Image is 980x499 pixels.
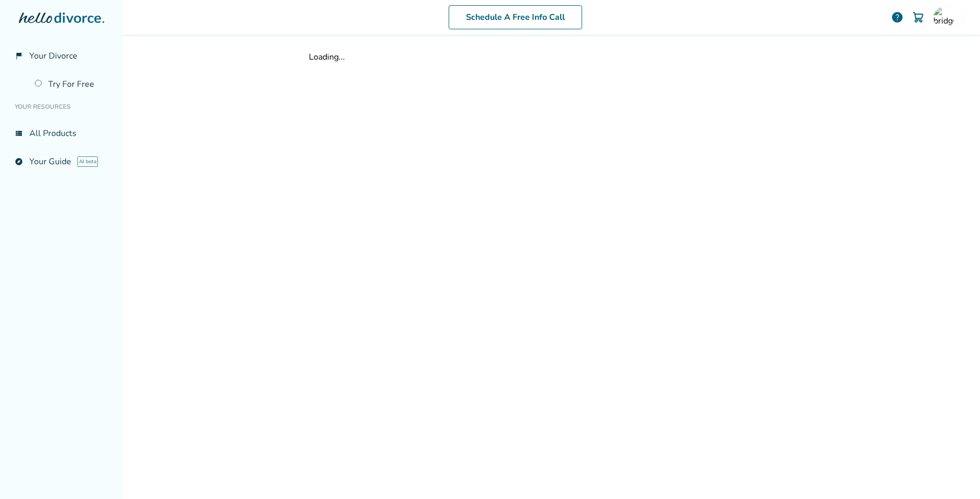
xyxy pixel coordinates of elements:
a: view_listAll Products [8,121,115,145]
a: Schedule A Free Info Call [449,5,582,29]
span: explore [15,157,23,166]
li: Your Resources [8,96,115,117]
span: view_list [15,129,23,138]
img: bridget.berg@gmail.com [933,7,954,28]
a: Try For Free [28,72,115,96]
span: AI beta [77,156,98,167]
a: flag_2Your Divorce [8,44,115,68]
span: Your Divorce [29,50,77,62]
div: Loading... [309,51,795,63]
a: help [891,11,904,24]
a: exploreYour GuideAI beta [8,150,115,174]
img: Cart [912,11,925,24]
span: flag_2 [15,52,23,60]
